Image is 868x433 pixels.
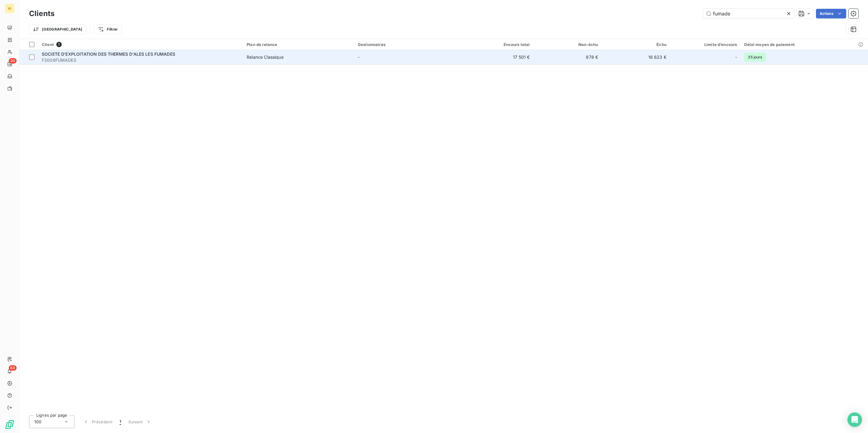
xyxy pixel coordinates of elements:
[735,54,737,60] span: -
[42,51,175,57] span: SOCIETE D'EXPLOITATION DES THERMES D'ALES LES FUMADES
[469,42,530,47] div: Encours total
[79,415,116,428] button: Précédent
[125,415,155,428] button: Suivant
[9,58,17,64] span: 30
[29,25,86,34] button: [GEOGRAPHIC_DATA]
[674,42,737,47] div: Limite d’encours
[120,419,121,425] span: 1
[247,54,284,60] div: Relance Classique
[358,42,462,47] div: Gestionnaires
[247,42,350,47] div: Plan de relance
[94,25,122,34] button: Filtrer
[5,4,15,13] div: VI
[744,53,766,62] span: 35 jours
[358,54,360,60] span: -
[5,420,15,429] img: Logo LeanPay
[816,9,846,18] button: Actions
[42,42,54,47] span: Client
[42,57,239,63] span: F3009FUMADES
[537,42,598,47] div: Non-échu
[605,42,666,47] div: Échu
[465,50,534,64] td: 17 501 €
[533,50,602,64] td: 878 €
[9,365,17,371] span: 63
[34,419,41,425] span: 100
[847,412,862,427] div: Open Intercom Messenger
[56,42,62,47] span: 1
[602,50,670,64] td: 16 623 €
[744,42,864,47] div: Délai moyen de paiement
[116,415,125,428] button: 1
[29,8,54,19] h3: Clients
[703,9,794,18] input: Rechercher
